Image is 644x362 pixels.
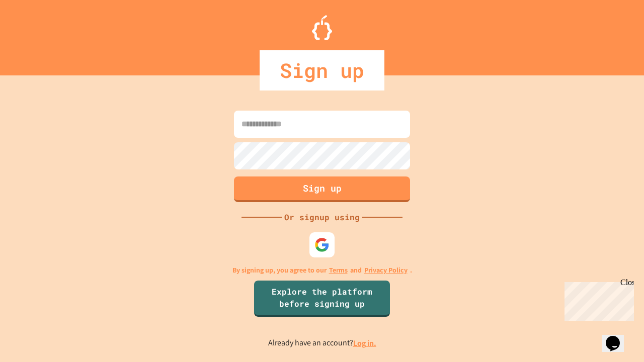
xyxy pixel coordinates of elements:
[353,338,376,348] a: Log in.
[314,237,330,252] img: google-icon.svg
[232,265,412,276] p: By signing up, you agree to our and .
[312,15,332,40] img: Logo.svg
[260,50,384,90] div: Sign up
[602,322,634,352] iframe: chat widget
[4,4,69,64] div: Chat with us now!Close
[560,278,634,321] iframe: chat widget
[329,265,348,276] a: Terms
[282,211,362,223] div: Or signup using
[234,176,410,202] button: Sign up
[254,281,390,317] a: Explore the platform before signing up
[268,337,376,349] p: Already have an account?
[364,265,408,276] a: Privacy Policy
